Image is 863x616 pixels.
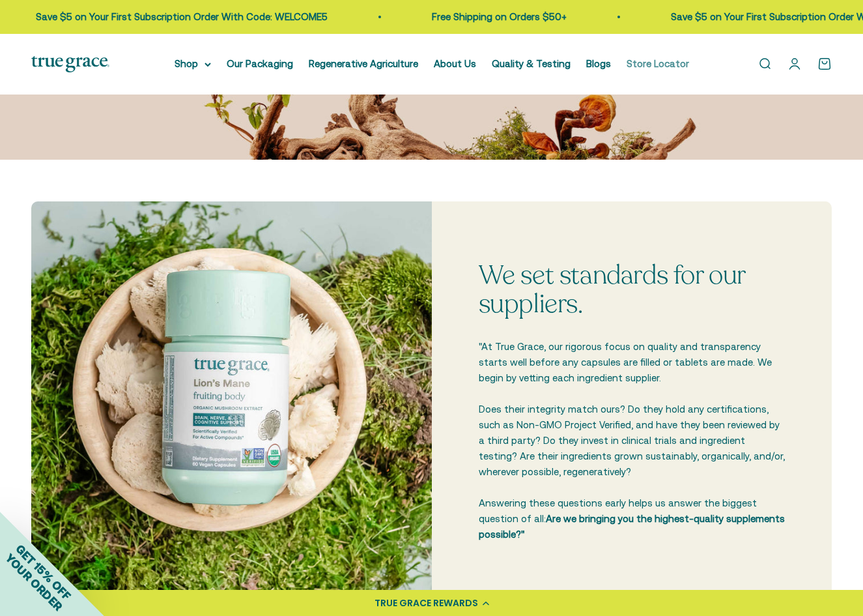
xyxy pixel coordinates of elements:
a: Quality & Testing [492,58,571,69]
div: TRUE GRACE REWARDS [375,596,478,610]
summary: Shop [175,56,211,72]
a: Free Shipping on Orders $50+ [417,11,552,22]
a: Blogs [586,58,611,69]
p: We set standards for our suppliers. [479,261,785,318]
p: Save $5 on Your First Subscription Order With Code: WELCOME5 [21,9,313,25]
a: Store Locator [627,58,689,69]
a: Our Packaging [227,58,293,69]
span: YOUR ORDER [3,551,65,613]
a: Regenerative Agriculture [309,58,418,69]
span: GET 15% OFF [13,542,74,602]
a: About Us [434,58,476,69]
p: "At True Grace, our rigorous focus on quality and transparency starts well before any capsules ar... [479,339,785,542]
strong: Are we bringing you the highest-quality supplements possible?" [479,513,785,540]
